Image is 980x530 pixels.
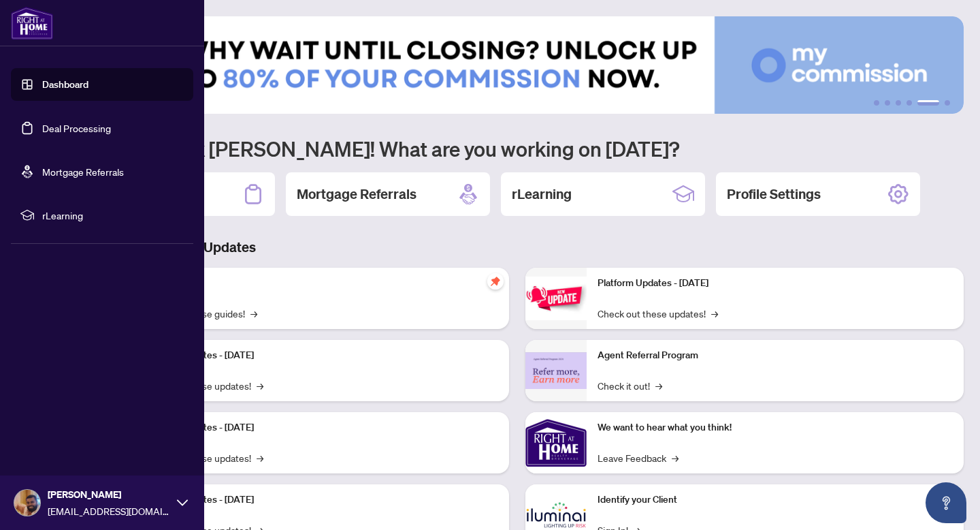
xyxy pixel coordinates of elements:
[143,493,498,508] p: Platform Updates - [DATE]
[143,348,498,363] p: Platform Updates - [DATE]
[598,306,718,321] a: Check out these updates!→
[71,238,964,257] h3: Brokerage & Industry Updates
[874,100,879,106] button: 1
[672,450,679,465] span: →
[71,136,964,161] h1: Welcome back [PERSON_NAME]! What are you working on [DATE]?
[525,412,587,473] img: We want to hear what you think!
[598,276,953,291] p: Platform Updates - [DATE]
[598,378,662,393] a: Check it out!→
[42,208,184,223] span: rLearning
[42,78,88,91] a: Dashboard
[945,100,950,106] button: 6
[48,487,170,502] span: [PERSON_NAME]
[71,16,964,114] img: Slide 4
[598,348,953,363] p: Agent Referral Program
[896,100,901,106] button: 3
[143,276,498,291] p: Self-Help
[257,450,263,465] span: →
[727,185,821,204] h2: Profile Settings
[257,378,263,393] span: →
[711,306,718,321] span: →
[250,306,257,321] span: →
[926,482,966,523] button: Open asap
[655,378,662,393] span: →
[143,420,498,435] p: Platform Updates - [DATE]
[42,166,124,178] a: Mortgage Referrals
[297,185,416,204] h2: Mortgage Referrals
[885,100,890,106] button: 2
[906,100,912,106] button: 4
[525,277,587,319] img: Platform Updates - June 23, 2025
[48,503,170,518] span: [EMAIL_ADDRESS][DOMAIN_NAME]
[598,493,953,508] p: Identify your Client
[42,122,111,134] a: Deal Processing
[917,100,939,106] button: 5
[525,352,587,390] img: Agent Referral Program
[487,273,504,290] span: pushpin
[512,185,572,204] h2: rLearning
[598,420,953,435] p: We want to hear what you think!
[11,7,53,40] img: logo
[14,490,40,516] img: Profile Icon
[598,450,679,465] a: Leave Feedback→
